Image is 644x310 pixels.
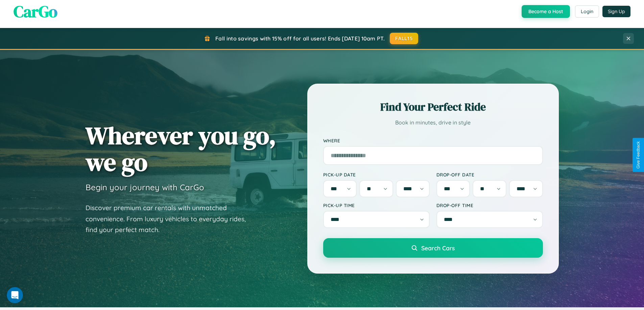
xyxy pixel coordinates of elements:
p: Discover premium car rentals with unmatched convenience. From luxury vehicles to everyday rides, ... [86,202,255,235]
div: Give Feedback [636,141,641,169]
span: CarGo [14,0,57,23]
button: FALL15 [390,33,418,44]
label: Pick-up Date [323,172,430,177]
button: Login [575,5,599,18]
button: Search Cars [323,238,543,258]
span: Fall into savings with 15% off for all users! Ends [DATE] 10am PT. [215,35,385,42]
h3: Begin your journey with CarGo [86,182,204,192]
p: Book in minutes, drive in style [323,118,543,128]
iframe: Intercom live chat [7,287,23,303]
h1: Wherever you go, we go [86,122,276,175]
span: Search Cars [421,244,455,252]
label: Where [323,138,543,143]
button: Become a Host [522,5,570,18]
h2: Find Your Perfect Ride [323,100,543,114]
label: Drop-off Time [436,202,543,208]
button: Sign Up [602,6,630,17]
label: Pick-up Time [323,202,430,208]
label: Drop-off Date [436,172,543,177]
